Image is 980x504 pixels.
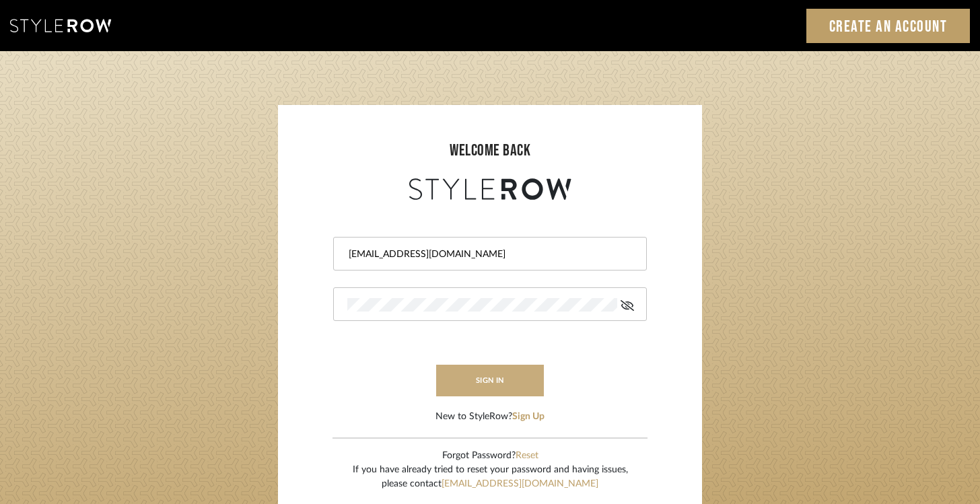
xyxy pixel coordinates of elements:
button: Reset [516,449,538,463]
div: New to StyleRow? [435,410,545,424]
button: sign in [436,365,544,396]
button: Sign Up [512,410,545,424]
a: [EMAIL_ADDRESS][DOMAIN_NAME] [442,479,598,489]
div: welcome back [291,139,689,163]
div: If you have already tried to reset your password and having issues, please contact [353,463,628,491]
div: Forgot Password? [353,449,628,463]
a: Create an Account [806,9,971,43]
input: Email Address [347,248,629,261]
